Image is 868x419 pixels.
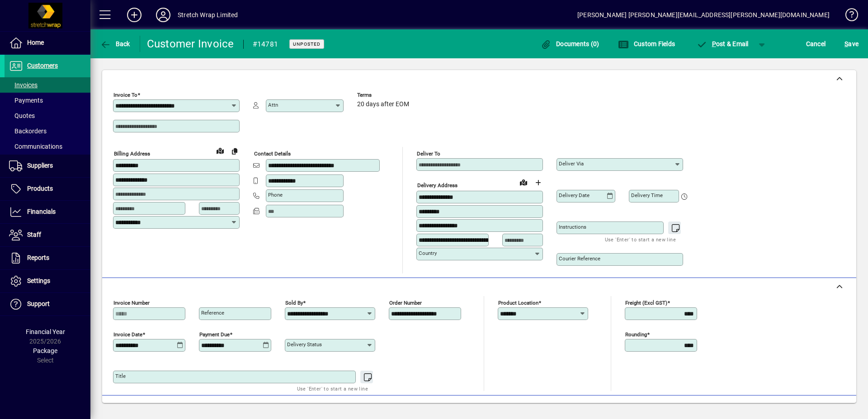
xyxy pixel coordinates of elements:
button: Copy to Delivery address [227,144,242,158]
span: Home [27,39,44,46]
mat-label: Delivery date [559,192,590,198]
a: Communications [5,139,90,154]
a: Financials [5,201,90,223]
a: Suppliers [5,155,90,177]
a: Knowledge Base [839,2,857,31]
mat-label: Rounding [625,331,647,338]
span: Reports [27,254,49,261]
button: Product History [542,400,595,416]
app-page-header-button: Back [90,36,140,52]
mat-label: Reference [201,310,224,316]
span: Documents (0) [541,40,599,47]
a: View on map [516,175,531,189]
a: Products [5,178,90,200]
span: Product [795,401,831,415]
button: Add [120,7,149,23]
span: Backorders [9,127,47,135]
a: Home [5,32,90,54]
span: Package [33,347,57,354]
mat-label: Product location [498,300,538,306]
span: Products [27,185,53,192]
span: ost & Email [696,40,749,47]
span: Unposted [293,41,321,47]
span: ave [844,37,859,51]
button: Profile [149,7,178,23]
mat-label: Deliver To [417,151,440,157]
mat-label: Invoice To [113,92,137,98]
span: Financial Year [26,328,65,335]
mat-label: Delivery time [631,192,663,198]
div: [PERSON_NAME] [PERSON_NAME][EMAIL_ADDRESS][PERSON_NAME][DOMAIN_NAME] [577,8,830,22]
span: Product History [546,401,592,415]
span: Cancel [806,37,826,51]
a: Quotes [5,108,90,123]
button: Documents (0) [538,36,602,52]
button: Product [790,400,836,416]
span: Invoices [9,81,38,89]
a: Reports [5,247,90,269]
a: Staff [5,224,90,246]
span: P [712,40,716,47]
span: Support [27,300,50,307]
span: Custom Fields [618,40,675,47]
mat-label: Invoice number [113,300,150,306]
button: Save [842,36,861,52]
a: View on map [213,143,227,158]
a: Support [5,293,90,315]
button: Back [98,36,132,52]
div: #14781 [253,37,278,52]
a: Settings [5,270,90,292]
span: S [844,40,848,47]
mat-hint: Use 'Enter' to start a new line [297,383,368,394]
mat-label: Deliver via [559,160,584,167]
mat-label: Courier Reference [559,255,600,262]
mat-label: Phone [268,192,283,198]
button: Choose address [531,175,545,190]
div: Stretch Wrap Limited [178,8,238,22]
mat-label: Sold by [285,300,303,306]
span: Customers [27,62,58,69]
mat-label: Country [419,250,437,256]
mat-hint: Use 'Enter' to start a new line [605,234,676,245]
span: Terms [357,92,411,98]
span: Quotes [9,112,35,119]
span: 20 days after EOM [357,101,409,108]
mat-label: Attn [268,102,278,108]
mat-label: Instructions [559,224,586,230]
span: Suppliers [27,162,53,169]
a: Payments [5,93,90,108]
span: Financials [27,208,56,215]
mat-label: Freight (excl GST) [625,300,667,306]
span: Back [100,40,130,47]
a: Invoices [5,77,90,93]
mat-label: Invoice date [113,331,142,338]
mat-label: Delivery status [287,341,322,348]
a: Backorders [5,123,90,139]
span: Settings [27,277,50,284]
span: Staff [27,231,41,238]
span: Communications [9,143,62,150]
div: Customer Invoice [147,37,234,51]
span: Payments [9,97,43,104]
mat-label: Payment due [199,331,230,338]
button: Cancel [804,36,828,52]
button: Post & Email [692,36,753,52]
button: Custom Fields [616,36,677,52]
mat-label: Title [115,373,126,379]
mat-label: Order number [389,300,422,306]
